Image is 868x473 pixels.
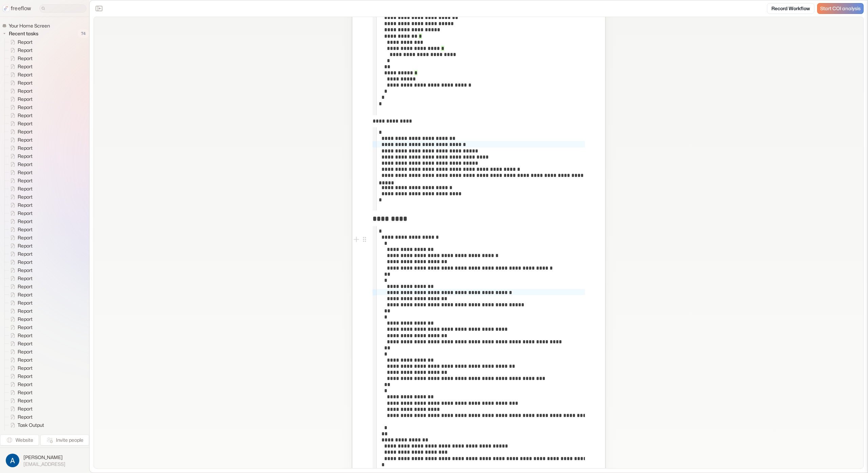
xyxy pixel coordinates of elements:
[5,103,35,111] a: Report
[16,332,35,339] span: Report
[5,380,35,388] a: Report
[5,87,35,95] a: Report
[5,234,35,242] a: Report
[16,210,35,217] span: Report
[5,79,35,87] a: Report
[16,104,35,111] span: Report
[16,242,35,249] span: Report
[4,452,85,469] button: [PERSON_NAME][EMAIL_ADDRESS]
[16,120,35,127] span: Report
[820,6,861,12] span: Start COI analysis
[16,324,35,331] span: Report
[16,128,35,135] span: Report
[5,152,35,160] a: Report
[5,185,35,193] a: Report
[5,421,47,429] a: Task Output
[3,4,31,13] a: freeflow
[767,3,814,14] a: Record Workflow
[5,348,35,356] a: Report
[5,372,35,380] a: Report
[5,258,35,266] a: Report
[5,46,35,54] a: Report
[5,291,35,299] a: Report
[16,112,35,119] span: Report
[16,145,35,151] span: Report
[16,381,35,388] span: Report
[5,356,35,364] a: Report
[5,128,35,136] a: Report
[5,340,35,348] a: Report
[5,193,35,201] a: Report
[16,316,35,323] span: Report
[5,266,35,274] a: Report
[16,283,35,290] span: Report
[16,275,35,282] span: Report
[5,62,35,71] a: Report
[5,250,35,258] a: Report
[5,168,35,177] a: Report
[16,177,35,184] span: Report
[94,3,104,14] button: Close the sidebar
[16,373,35,380] span: Report
[78,29,89,38] span: 74
[5,54,35,62] a: Report
[16,348,35,355] span: Report
[5,388,35,397] a: Report
[16,291,35,298] span: Report
[5,315,35,323] a: Report
[16,405,35,412] span: Report
[16,414,35,420] span: Report
[40,435,89,445] button: Invite people
[16,259,35,266] span: Report
[16,169,35,176] span: Report
[23,454,65,461] span: [PERSON_NAME]
[5,95,35,103] a: Report
[16,47,35,54] span: Report
[5,331,35,340] a: Report
[16,202,35,208] span: Report
[16,308,35,314] span: Report
[16,88,35,94] span: Report
[16,96,35,103] span: Report
[7,22,52,29] span: Your Home Screen
[5,283,35,291] a: Report
[16,397,35,404] span: Report
[5,225,35,234] a: Report
[5,136,35,144] a: Report
[16,365,35,371] span: Report
[2,30,41,38] button: Recent tasks
[5,307,35,315] a: Report
[23,461,65,467] span: [EMAIL_ADDRESS]
[5,405,35,413] a: Report
[16,218,35,225] span: Report
[5,299,35,307] a: Report
[16,299,35,306] span: Report
[5,120,35,128] a: Report
[5,413,35,421] a: Report
[5,217,35,225] a: Report
[16,185,35,192] span: Report
[16,234,35,241] span: Report
[16,39,35,46] span: Report
[5,209,35,217] a: Report
[16,430,46,437] span: Task Output
[5,144,35,152] a: Report
[5,160,35,168] a: Report
[5,111,35,120] a: Report
[16,226,35,233] span: Report
[16,357,35,363] span: Report
[5,177,35,185] a: Report
[16,251,35,257] span: Report
[16,194,35,200] span: Report
[5,397,35,405] a: Report
[6,454,19,467] img: profile
[16,153,35,160] span: Report
[16,137,35,143] span: Report
[5,274,35,283] a: Report
[16,267,35,274] span: Report
[5,38,35,46] a: Report
[16,340,35,347] span: Report
[11,4,31,13] p: freeflow
[16,161,35,168] span: Report
[16,55,35,62] span: Report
